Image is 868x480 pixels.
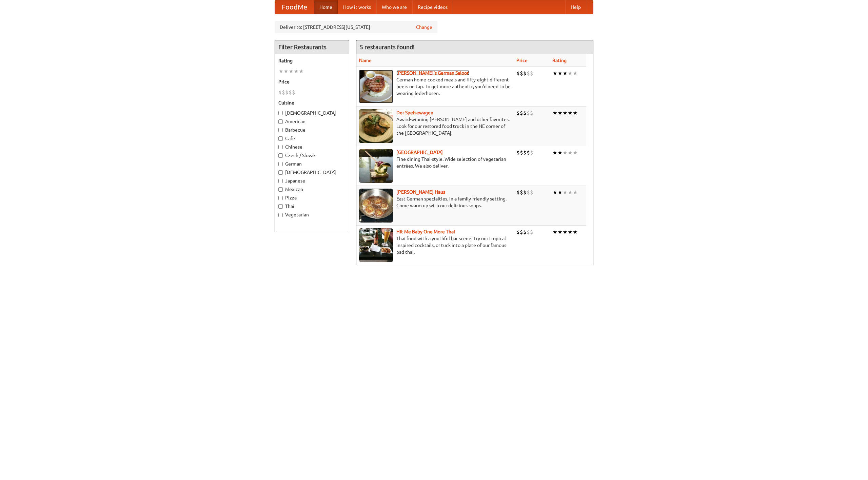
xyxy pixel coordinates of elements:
ng-pluralize: 5 restaurants found! [360,44,415,50]
li: $ [530,70,533,77]
li: $ [520,189,523,196]
label: Cafe [278,135,346,142]
li: ★ [283,68,289,75]
li: ★ [557,70,563,77]
a: Der Speisewagen [396,110,433,115]
li: ★ [563,70,568,77]
input: Chinese [278,145,283,149]
input: Cafe [278,136,283,141]
li: ★ [289,68,294,75]
p: German home-cooked meals and fifty-eight different beers on tap. To get more authentic, you'd nee... [359,76,511,97]
label: Chinese [278,143,346,150]
a: [PERSON_NAME] Haus [396,189,445,195]
input: Mexican [278,187,283,192]
h4: Filter Restaurants [275,40,349,54]
li: $ [516,149,520,156]
li: $ [530,149,533,156]
li: ★ [563,149,568,156]
li: $ [530,228,533,236]
p: Award-winning [PERSON_NAME] and other favorites. Look for our restored food truck in the NE corne... [359,116,511,136]
a: FoodMe [275,0,314,14]
li: ★ [568,189,573,196]
a: Help [565,0,586,14]
img: speisewagen.jpg [359,109,393,143]
li: $ [285,89,289,96]
li: $ [527,228,530,236]
a: [GEOGRAPHIC_DATA] [396,150,443,155]
li: ★ [568,149,573,156]
input: Vegetarian [278,213,283,217]
label: Czech / Slovak [278,152,346,159]
a: Rating [552,58,567,63]
a: Hit Me Baby One More Thai [396,229,455,234]
b: [PERSON_NAME]'s German Saloon [396,70,470,76]
label: Barbecue [278,127,346,133]
input: Japanese [278,179,283,183]
li: $ [523,228,527,236]
input: Barbecue [278,128,283,132]
li: ★ [568,70,573,77]
li: ★ [278,68,283,75]
input: American [278,119,283,124]
li: ★ [299,68,304,75]
li: $ [520,109,523,117]
p: Thai food with a youthful bar scene. Try our tropical inspired cocktails, or tuck into a plate of... [359,235,511,255]
a: Recipe videos [412,0,453,14]
li: $ [530,109,533,117]
a: Price [516,58,528,63]
li: $ [520,149,523,156]
img: babythai.jpg [359,228,393,262]
input: Pizza [278,196,283,200]
li: ★ [573,228,578,236]
li: ★ [568,109,573,117]
li: $ [527,70,530,77]
li: ★ [557,109,563,117]
li: ★ [552,149,557,156]
li: ★ [552,189,557,196]
li: ★ [552,228,557,236]
li: $ [516,189,520,196]
label: Japanese [278,177,346,184]
label: [DEMOGRAPHIC_DATA] [278,110,346,116]
li: $ [527,149,530,156]
input: [DEMOGRAPHIC_DATA] [278,111,283,115]
li: $ [523,149,527,156]
p: Fine dining Thai-style. Wide selection of vegetarian entrées. We also deliver. [359,156,511,169]
div: Deliver to: [STREET_ADDRESS][US_STATE] [275,21,437,33]
li: $ [292,89,295,96]
label: American [278,118,346,125]
li: $ [523,109,527,117]
li: ★ [573,70,578,77]
li: ★ [563,189,568,196]
li: $ [530,189,533,196]
img: esthers.jpg [359,70,393,103]
input: [DEMOGRAPHIC_DATA] [278,170,283,175]
li: $ [527,189,530,196]
li: $ [289,89,292,96]
a: Who we are [376,0,412,14]
label: Mexican [278,186,346,193]
a: Change [416,24,432,31]
input: Thai [278,204,283,209]
label: Vegetarian [278,211,346,218]
li: $ [523,189,527,196]
li: $ [527,109,530,117]
input: Czech / Slovak [278,153,283,158]
li: $ [523,70,527,77]
input: German [278,162,283,166]
p: East German specialties, in a family-friendly setting. Come warm up with our delicious soups. [359,195,511,209]
li: $ [278,89,282,96]
li: ★ [294,68,299,75]
li: $ [516,70,520,77]
h5: Cuisine [278,99,346,106]
li: ★ [557,189,563,196]
label: German [278,160,346,167]
img: kohlhaus.jpg [359,189,393,223]
li: ★ [552,109,557,117]
li: ★ [573,149,578,156]
li: $ [520,70,523,77]
a: Home [314,0,338,14]
a: Name [359,58,372,63]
